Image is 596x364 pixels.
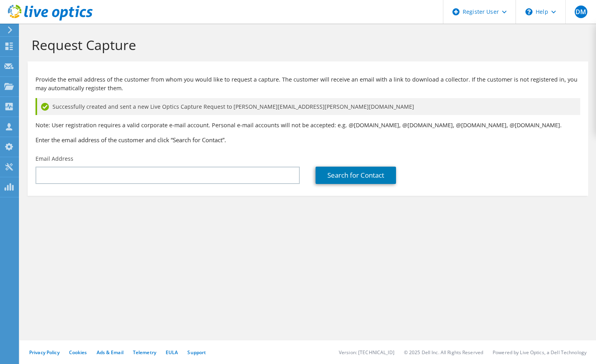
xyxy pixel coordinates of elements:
span: DM [575,6,587,18]
h1: Request Capture [32,37,580,53]
p: Provide the email address of the customer from whom you would like to request a capture. The cust... [35,75,580,93]
li: © 2025 Dell Inc. All Rights Reserved [404,349,483,356]
span: Successfully created and sent a new Live Optics Capture Request to [PERSON_NAME][EMAIL_ADDRESS][P... [52,102,414,111]
svg: \n [525,8,532,15]
a: Support [187,349,206,356]
a: EULA [166,349,178,356]
label: Email Address [35,155,73,163]
a: Cookies [69,349,87,356]
a: Telemetry [133,349,156,356]
a: Search for Contact [316,167,396,184]
li: Version: [TECHNICAL_ID] [339,349,394,356]
p: Note: User registration requires a valid corporate e-mail account. Personal e-mail accounts will ... [35,121,580,130]
a: Ads & Email [97,349,123,356]
a: Privacy Policy [29,349,60,356]
li: Powered by Live Optics, a Dell Technology [493,349,587,356]
h3: Enter the email address of the customer and click “Search for Contact”. [35,136,580,144]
